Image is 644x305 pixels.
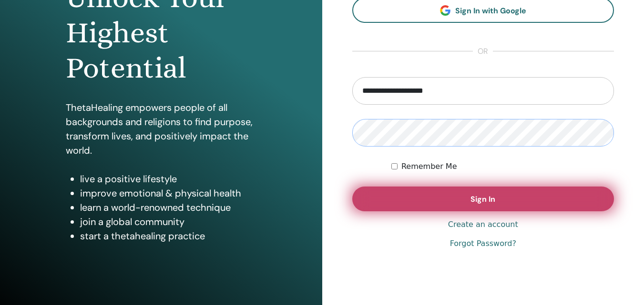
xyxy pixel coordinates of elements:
li: learn a world-renowned technique [80,200,256,215]
a: Create an account [448,219,518,230]
button: Sign In [352,187,614,211]
p: ThetaHealing empowers people of all backgrounds and religions to find purpose, transform lives, a... [66,100,256,157]
span: Sign In with Google [455,6,526,16]
a: Forgot Password? [450,238,516,249]
div: Keep me authenticated indefinitely or until I manually logout [391,161,614,172]
span: or [473,46,493,57]
span: Sign In [470,194,495,204]
label: Remember Me [401,161,457,172]
li: join a global community [80,215,256,229]
li: start a thetahealing practice [80,229,256,243]
li: live a positive lifestyle [80,172,256,186]
li: improve emotional & physical health [80,186,256,200]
